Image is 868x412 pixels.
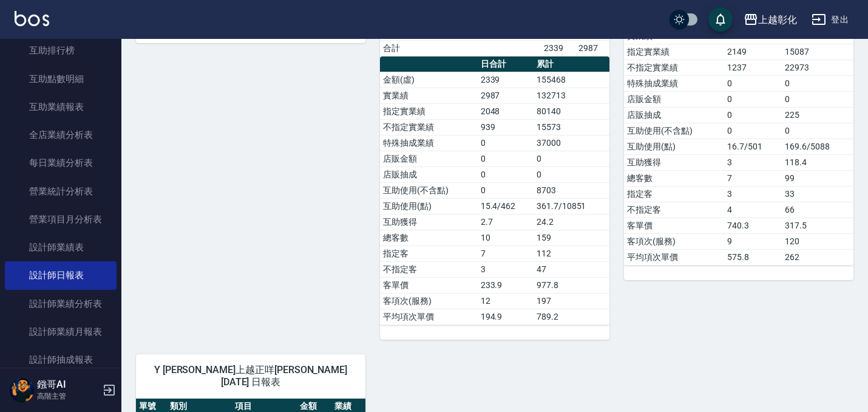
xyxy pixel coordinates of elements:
td: 977.8 [534,277,609,293]
td: 2149 [724,44,782,60]
a: 互助業績報表 [5,93,117,121]
td: 特殊抽成業績 [380,135,478,151]
td: 80140 [534,103,609,119]
img: Person [10,378,34,402]
a: 營業統計分析表 [5,177,117,205]
td: 7 [724,170,782,186]
a: 互助點數明細 [5,65,117,93]
td: 0 [478,151,534,167]
td: 0 [724,107,782,123]
td: 客項次(服務) [624,233,724,249]
td: 指定實業績 [624,44,724,60]
td: 0 [724,75,782,91]
td: 3 [478,261,534,277]
td: 2048 [478,103,534,119]
th: 累計 [534,57,609,72]
td: 7 [478,245,534,261]
td: 客單價 [624,218,724,233]
img: Logo [15,11,49,26]
th: 日合計 [478,57,534,72]
td: 99 [782,170,853,186]
td: 2987 [575,40,609,56]
td: 2339 [541,40,575,56]
td: 總客數 [380,230,478,245]
a: 每日業績分析表 [5,149,117,177]
td: 15573 [534,119,609,135]
td: 155468 [534,72,609,88]
td: 指定客 [380,245,478,261]
td: 互助使用(不含點) [380,182,478,198]
td: 平均項次單價 [380,309,478,324]
td: 0 [478,167,534,182]
td: 12 [478,293,534,309]
td: 特殊抽成業績 [624,75,724,91]
td: 互助使用(點) [624,139,724,154]
td: 互助獲得 [380,214,478,230]
td: 金額(虛) [380,72,478,88]
td: 159 [534,230,609,245]
td: 實業績 [380,88,478,103]
td: 225 [782,107,853,123]
td: 客項次(服務) [380,293,478,309]
td: 24.2 [534,214,609,230]
td: 132713 [534,88,609,103]
td: 9 [724,233,782,249]
td: 112 [534,245,609,261]
td: 15087 [782,44,853,60]
td: 4 [724,202,782,218]
td: 66 [782,202,853,218]
td: 2339 [478,72,534,88]
button: 登出 [807,9,853,31]
td: 575.8 [724,249,782,265]
td: 0 [724,123,782,139]
button: save [708,7,733,32]
td: 8703 [534,182,609,198]
td: 0 [782,91,853,107]
td: 平均項次單價 [624,249,724,265]
td: 不指定客 [624,202,724,218]
td: 37000 [534,135,609,151]
td: 3 [724,154,782,170]
td: 118.4 [782,154,853,170]
table: a dense table [380,57,609,325]
a: 設計師抽成報表 [5,346,117,374]
td: 店販抽成 [380,167,478,182]
td: 317.5 [782,218,853,233]
td: 789.2 [534,309,609,324]
a: 營業項目月分析表 [5,205,117,233]
td: 店販金額 [624,91,724,107]
td: 0 [534,167,609,182]
td: 740.3 [724,218,782,233]
td: 合計 [380,40,411,56]
td: 361.7/10851 [534,198,609,214]
td: 店販金額 [380,151,478,167]
td: 233.9 [478,277,534,293]
td: 939 [478,119,534,135]
a: 設計師業績月報表 [5,318,117,346]
td: 0 [478,135,534,151]
td: 客單價 [380,277,478,293]
a: 互助排行榜 [5,36,117,64]
button: 上越彰化 [739,7,802,32]
td: 47 [534,261,609,277]
td: 不指定實業績 [380,119,478,135]
td: 指定客 [624,186,724,202]
td: 0 [534,151,609,167]
p: 高階主管 [37,391,99,402]
td: 總客數 [624,170,724,186]
td: 10 [478,230,534,245]
td: 0 [724,91,782,107]
td: 3 [724,186,782,202]
td: 不指定客 [380,261,478,277]
a: 設計師業績分析表 [5,290,117,318]
td: 2987 [478,88,534,103]
div: 上越彰化 [758,12,797,27]
td: 0 [782,123,853,139]
h5: 鏹哥AI [37,379,99,391]
span: Y [PERSON_NAME]上越正咩[PERSON_NAME] [DATE] 日報表 [151,364,351,388]
td: 22973 [782,60,853,75]
td: 262 [782,249,853,265]
td: 197 [534,293,609,309]
a: 設計師業績表 [5,233,117,261]
td: 194.9 [478,309,534,324]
